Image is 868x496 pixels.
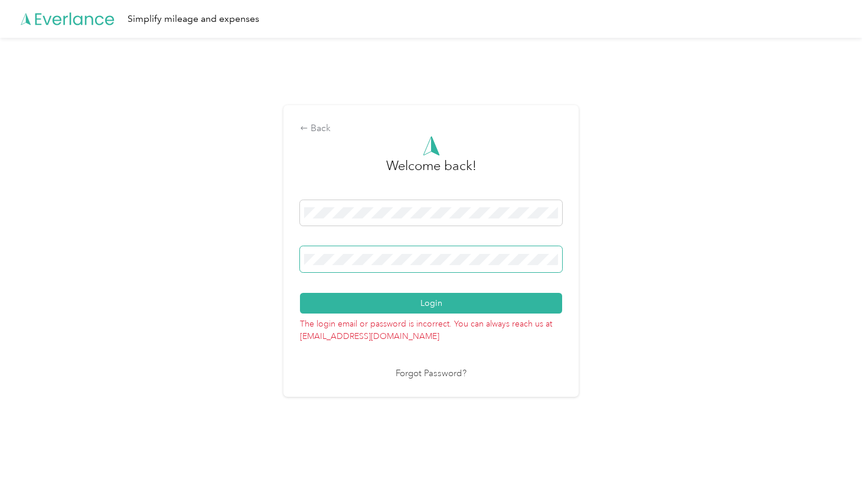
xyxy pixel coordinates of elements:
button: Login [300,293,562,314]
a: Forgot Password? [396,367,466,381]
div: Simplify mileage and expenses [128,12,259,27]
div: Back [300,122,562,136]
h3: greeting [386,156,477,188]
p: The login email or password is incorrect. You can always reach us at [EMAIL_ADDRESS][DOMAIN_NAME] [300,314,562,342]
